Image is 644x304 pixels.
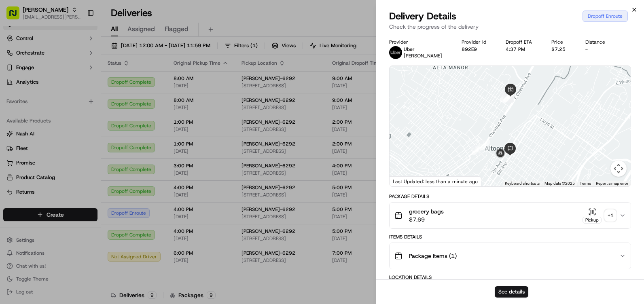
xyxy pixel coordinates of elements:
[495,286,528,298] button: See details
[8,32,147,45] p: Welcome 👋
[580,181,591,186] a: Terms (opens in new tab)
[610,160,627,177] button: Map camera controls
[585,39,612,45] div: Distance
[409,215,444,224] span: $7.69
[390,203,631,228] button: grocery bags$7.69Pickup+1
[596,181,628,186] a: Report a map error
[68,118,75,125] div: 💻
[80,137,98,143] span: Pylon
[585,46,612,53] div: -
[389,234,631,240] div: Items Details
[506,46,538,53] div: 4:37 PM
[389,274,631,281] div: Location Details
[505,181,540,186] button: Keyboard shortcuts
[389,10,456,23] span: Delivery Details
[389,193,631,200] div: Package Details
[462,39,493,45] div: Provider Id
[392,176,418,186] img: Google
[583,208,602,224] button: Pickup
[389,46,402,59] img: profile_uber_ahold_partner.png
[480,140,490,150] div: 9
[390,243,631,269] button: Package Items (1)
[8,118,15,125] div: 📗
[28,77,133,85] div: Start new chat
[390,176,481,186] div: Last Updated: less than a minute ago
[583,208,616,224] button: Pickup+1
[504,92,514,102] div: 7
[551,39,572,45] div: Price
[503,92,513,103] div: 8
[389,39,449,45] div: Provider
[8,8,24,24] img: Nash
[404,46,442,53] p: Uber
[472,145,482,155] div: 4
[28,85,102,92] div: We're available if you need us!
[21,52,146,61] input: Got a question? Start typing here...
[138,80,147,89] button: Start new chat
[409,252,457,260] span: Package Items ( 1 )
[409,207,444,215] span: grocery bags
[462,46,477,53] button: 892E9
[392,176,418,186] a: Open this area in Google Maps (opens a new window)
[8,77,23,92] img: 1736555255976-a54dd68f-1ca7-489b-9aae-adbdc363a1c4
[16,117,62,125] span: Knowledge Base
[389,23,631,31] p: Check the progress of the delivery
[605,210,616,221] div: + 1
[57,137,98,143] a: Powered byPylon
[500,91,511,102] div: 6
[583,217,602,224] div: Pickup
[404,53,442,59] span: [PERSON_NAME]
[5,114,65,129] a: 📗Knowledge Base
[544,181,575,186] span: Map data ©2025
[506,39,538,45] div: Dropoff ETA
[65,114,133,129] a: 💻API Documentation
[551,46,572,53] div: $7.25
[76,117,130,125] span: API Documentation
